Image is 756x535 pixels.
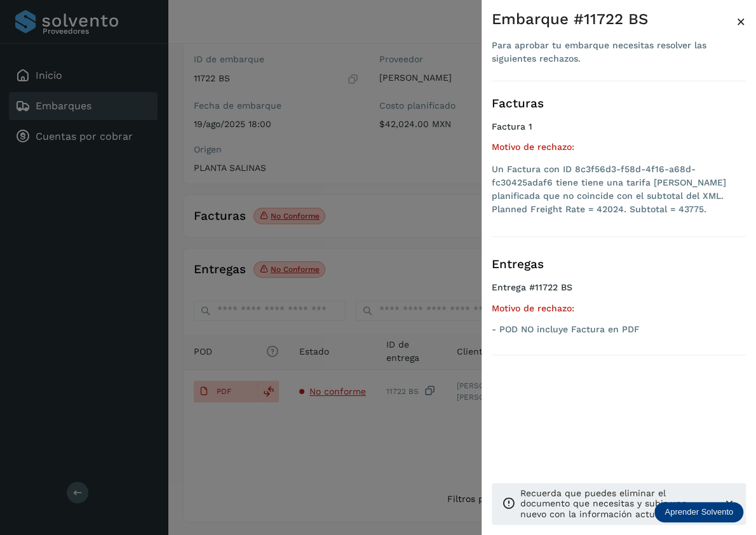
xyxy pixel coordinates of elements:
[654,502,743,522] div: Aprender Solvento
[492,10,736,29] div: Embarque #11722 BS
[492,282,746,303] h4: Entrega #11722 BS
[736,13,746,30] span: ×
[492,142,746,152] h5: Motivo de rechazo:
[492,303,746,314] h5: Motivo de rechazo:
[492,121,746,132] h4: Factura 1
[492,39,736,65] div: Para aprobar tu embarque necesitas resolver las siguientes rechazos.
[736,10,746,33] button: Close
[492,324,746,335] p: - POD NO incluye Factura en PDF
[665,507,733,517] p: Aprender Solvento
[492,257,746,272] h3: Entregas
[520,488,713,520] p: Recuerda que puedes eliminar el documento que necesitas y subir uno nuevo con la información actu...
[492,163,746,216] li: Un Factura con ID 8c3f56d3-f58d-4f16-a68d-fc30425adaf6 tiene tiene una tarifa [PERSON_NAME] plani...
[492,97,746,111] h3: Facturas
